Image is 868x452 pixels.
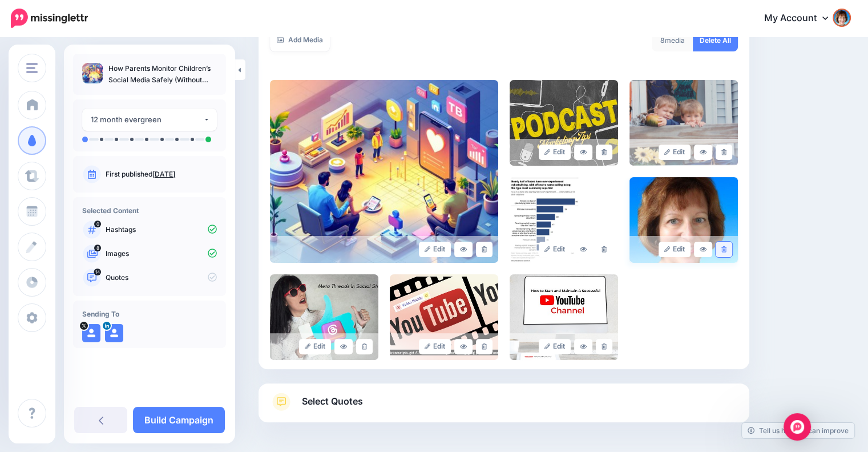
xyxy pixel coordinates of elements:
a: Edit [539,339,571,354]
img: 4b00660847dfb5ab5ab39b32a28a9094_large.jpg [629,80,738,166]
a: Select Quotes [270,393,738,422]
img: 3a5c39e41afc2e6cccecb54fd8f77320_large.jpg [510,80,618,166]
img: user_default_image.png [82,324,100,342]
p: Images [106,249,217,259]
span: Select Quotes [302,394,363,409]
a: Edit [539,145,571,160]
img: 6c8c66a328e1e89c96233fb5a54e10fa_large.jpg [510,274,618,360]
button: 12 month evergreen [82,109,217,131]
p: First published [106,169,217,179]
img: dede4d1a66eb6788b5ef43348ee5691f_large.jpg [270,80,498,263]
a: [DATE] [152,170,175,178]
img: 493657ed15767edea17fc17709c17314_large.jpg [510,177,618,263]
span: 8 [660,36,665,45]
h4: Selected Content [82,206,217,215]
span: 8 [94,245,101,251]
img: user_default_image.png [105,324,123,342]
p: Quotes [106,273,217,283]
a: Edit [539,242,571,257]
img: menu.png [26,63,38,73]
a: Edit [419,242,451,257]
a: Add Media [270,29,330,51]
h4: Sending To [82,310,217,318]
a: Delete All [693,29,738,51]
div: media [652,29,693,51]
a: My Account [753,5,851,33]
a: Edit [419,339,451,354]
img: dede4d1a66eb6788b5ef43348ee5691f_thumb.jpg [82,63,103,83]
p: How Parents Monitor Children’s Social Media Safely (Without Breaking Trust) [108,63,217,86]
a: Edit [659,242,691,257]
span: 0 [94,221,101,227]
p: Hashtags [106,225,217,235]
a: Edit [299,339,332,354]
a: Edit [659,145,691,160]
img: 31a2793a635a513f785f1259dc8de131_large.jpg [629,177,738,263]
a: Tell us how we can improve [742,423,854,438]
img: 27a14d662ac2c87d0731345201a1ddac_large.jpg [270,274,378,360]
img: Missinglettr [11,9,88,28]
img: 9641dbf60415a479f10e8a8400fd2d0c_large.jpg [390,274,498,360]
div: 12 month evergreen [91,113,203,126]
div: Open Intercom Messenger [784,413,811,441]
span: 14 [94,269,102,275]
